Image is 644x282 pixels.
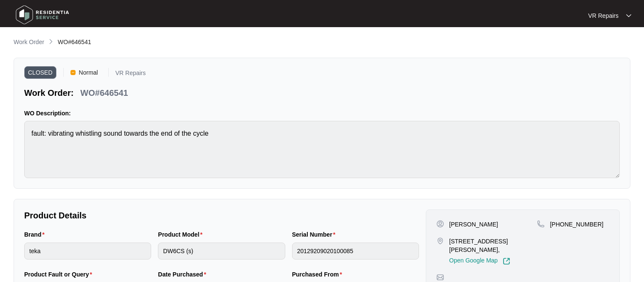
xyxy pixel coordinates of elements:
[24,66,56,79] span: CLOSED
[24,230,48,239] label: Brand
[76,66,101,79] span: Normal
[24,270,96,279] label: Product Fault or Query
[24,209,419,221] p: Product Details
[449,237,537,254] p: [STREET_ADDRESS][PERSON_NAME],
[115,70,146,79] p: VR Repairs
[24,87,73,99] p: Work Order:
[626,14,631,18] img: dropdown arrow
[158,270,209,279] label: Date Purchased
[292,270,346,279] label: Purchased From
[13,2,72,28] img: residentia service logo
[503,257,510,265] img: Link-External
[12,38,46,47] a: Work Order
[158,243,285,260] input: Product Model
[70,70,76,75] img: Vercel Logo
[449,220,498,229] p: [PERSON_NAME]
[436,237,444,245] img: map-pin
[292,230,339,239] label: Serial Number
[24,243,151,260] input: Brand
[436,220,444,228] img: user-pin
[24,121,620,178] textarea: fault: vibrating whistling sound towards the end of the cycle
[436,274,444,281] img: map-pin
[537,220,545,228] img: map-pin
[550,220,603,229] p: [PHONE_NUMBER]
[58,39,91,45] span: WO#646541
[158,230,206,239] label: Product Model
[48,38,54,45] img: chevron-right
[80,87,128,99] p: WO#646541
[292,243,419,260] input: Serial Number
[449,257,510,265] a: Open Google Map
[14,38,44,46] p: Work Order
[24,109,620,117] p: WO Description:
[588,11,619,20] p: VR Repairs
